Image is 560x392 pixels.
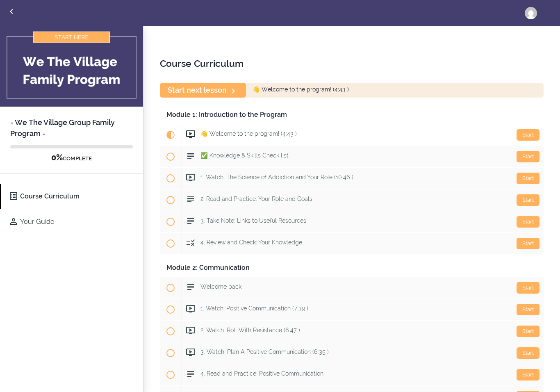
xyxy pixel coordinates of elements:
[200,327,300,333] span: 2. Watch: Roll With Resistance (6:47 )
[1,184,143,209] a: Course Curriculum
[200,370,323,377] span: 4. Read and Practice: Positive Communication
[160,342,544,364] a: Start 3. Watch: Plan A Positive Communication (6:35 )
[525,7,537,19] img: ydzbryan@aol.com
[160,277,544,299] a: Start Welcome back!
[160,364,544,385] a: Start 4. Read and Practice: Positive Communication
[200,174,353,180] span: 1. Watch: The Science of Addiction and Your Role (10:46 )
[517,369,540,381] div: Start
[517,238,540,249] div: Start
[160,124,544,146] a: Current item Start 👋 Welcome to the program! (4:43 )
[7,7,16,16] svg: Back to courses
[160,233,544,254] a: Start 4. Review and Check: Your Knowledge
[160,146,544,167] a: Start ✅ Knowledge & Skills Check list
[200,217,306,224] span: 3. Take Note: Links to Useful Resources
[160,259,544,277] div: Module 2: Communication
[160,124,181,146] span: Current item
[517,304,540,315] div: Start
[517,347,540,359] div: Start
[517,326,540,337] div: Start
[160,168,544,189] a: Start 1. Watch: The Science of Addiction and Your Role (10:46 )
[160,57,544,71] h2: Course Curriculum
[0,0,23,25] a: Back to courses
[200,349,329,355] span: 3. Watch: Plan A Positive Communication (6:35 )
[517,216,540,228] div: Start
[51,153,63,162] span: 0%
[160,321,544,342] a: Start 2. Watch: Roll With Resistance (6:47 )
[517,129,540,141] div: Start
[160,299,544,320] a: Start 1. Watch: Positive Communication (7:39 )
[517,282,540,294] div: Start
[160,189,544,211] a: Start 2. Read and Practice: Your Role and Goals
[200,305,308,312] span: 1. Watch: Positive Communication (7:39 )
[200,283,243,290] span: Welcome back!
[517,173,540,184] div: Start
[200,152,289,159] span: ✅ Knowledge & Skills Check list
[160,106,544,124] div: Module 1: Introduction to the Program
[160,211,544,232] a: Start 3. Take Note: Links to Useful Resources
[1,210,143,235] a: Your Guide
[517,151,540,162] div: Start
[200,239,302,246] span: 4. Review and Check: Your Knowledge
[253,87,349,93] span: 👋 Welcome to the program! (4:43 )
[200,196,312,202] span: 2. Read and Practice: Your Role and Goals
[517,194,540,206] div: Start
[10,153,133,163] div: COMPLETE
[200,130,297,137] span: 👋 Welcome to the program! (4:43 )
[160,83,246,97] a: Start next lesson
